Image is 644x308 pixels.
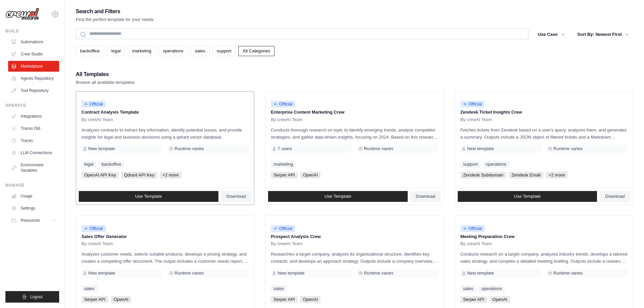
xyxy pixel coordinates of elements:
[271,126,438,141] p: Conducts thorough research on topic to identify emerging trends, analyze competitor strategies, a...
[364,146,393,151] span: Runtime varies
[107,46,125,56] a: legal
[81,109,248,116] p: Contract Analysis Template
[81,296,108,303] span: Serper API
[81,241,113,246] span: By crewAI Team
[268,191,408,202] a: Use Template
[271,172,297,179] span: Serper API
[605,194,625,199] span: Download
[460,109,627,116] p: Zendesk Ticket Insights Crew
[271,101,295,108] span: Official
[600,191,630,202] a: Download
[76,16,154,23] p: Find the perfect template for your needs
[81,117,113,122] span: By crewAI Team
[8,191,59,202] a: Usage
[238,46,275,56] a: All Categories
[509,172,543,179] span: Zendesk Email
[8,73,59,84] a: Agents Repository
[460,233,627,240] p: Meeting Preparation Crew
[573,28,633,41] button: Sort By: Newest First
[212,46,236,56] a: support
[174,146,204,151] span: Runtime varies
[278,270,304,276] span: New template
[221,191,252,202] a: Download
[300,296,320,303] span: OpenAI
[271,109,438,116] p: Enterprise Content Marketing Crew
[490,296,510,303] span: OpenAI
[111,296,131,303] span: OpenAI
[135,194,162,199] span: Use Template
[300,172,320,179] span: OpenAI
[460,296,487,303] span: Serper API
[8,123,59,134] a: Traces Old
[325,194,351,199] span: Use Template
[410,191,441,202] a: Download
[8,135,59,146] a: Traces
[8,147,59,158] a: LLM Connections
[546,172,568,179] span: +2 more
[76,46,104,56] a: backoffice
[514,194,541,199] span: Use Template
[364,270,393,276] span: Runtime varies
[8,61,59,72] a: Marketplace
[81,161,96,168] a: legal
[81,233,248,240] p: Sales Offer Generator
[8,49,59,60] a: Crew Studio
[553,270,583,276] span: Runtime varies
[159,46,188,56] a: operations
[460,251,627,265] p: Conducts research on a target company, analyzes industry trends, develops a tailored sales strate...
[460,126,627,141] p: Fetches tickets from Zendesk based on a user's query, analyzes them, and generates a summary. Out...
[160,172,182,179] span: +2 more
[483,161,509,168] a: operations
[458,191,597,202] a: Use Template
[5,28,59,34] div: Build
[460,101,485,108] span: Official
[460,161,480,168] a: support
[81,251,248,265] p: Analyzes customer needs, selects suitable products, develops a pricing strategy, and creates a co...
[460,285,476,292] a: sales
[8,203,59,214] a: Settings
[5,291,59,303] button: Logout
[460,172,506,179] span: Zendesk Subdomain
[81,225,106,232] span: Official
[8,215,59,226] button: Resources
[5,103,59,108] div: Operate
[21,218,40,223] span: Resources
[271,251,438,265] p: Researches a target company, analyzes its organizational structure, identifies key contacts, and ...
[271,117,303,122] span: By crewAI Team
[479,285,505,292] a: operations
[76,70,135,79] h2: All Templates
[226,194,246,199] span: Download
[8,37,59,47] a: Automations
[128,46,156,56] a: marketing
[79,191,218,202] a: Use Template
[553,146,583,151] span: Runtime varies
[460,241,492,246] span: By crewAI Team
[460,117,492,122] span: By crewAI Team
[467,146,494,151] span: New template
[81,126,248,141] p: Analyzes contracts to extract key information, identify potential issues, and provide insights fo...
[88,146,115,151] span: New template
[191,46,210,56] a: sales
[8,111,59,122] a: Integrations
[8,160,59,176] a: Environment Variables
[460,225,485,232] span: Official
[88,270,115,276] span: New template
[5,183,59,188] div: Manage
[271,233,438,240] p: Prospect Analysis Crew
[76,79,135,86] p: Browse all available templates
[8,85,59,96] a: Tool Repository
[81,285,97,292] a: sales
[534,28,569,41] button: Use Case
[467,270,494,276] span: New template
[81,101,106,108] span: Official
[174,270,204,276] span: Runtime varies
[271,225,295,232] span: Official
[81,172,119,179] span: OpenAI API Key
[416,194,435,199] span: Download
[278,146,292,151] span: 7 users
[271,161,295,168] a: marketing
[271,296,297,303] span: Serper API
[30,294,43,300] span: Logout
[5,8,39,21] img: Logo
[271,241,303,246] span: By crewAI Team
